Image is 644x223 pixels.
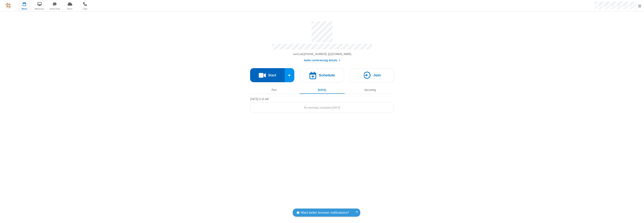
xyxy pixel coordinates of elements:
button: Audio conferencing details [304,58,340,63]
button: Schedule [300,68,344,82]
span: Drive [63,7,77,10]
h4: Schedule [319,73,335,77]
iframe: Chat [635,213,641,220]
img: QA Selenium DO NOT DELETE OR CHANGE [6,3,11,8]
div: Start conference options [285,68,294,82]
span: Meet [17,7,31,10]
span: No meetings scheduled [DATE] [304,106,340,109]
section: Account details [250,19,394,63]
button: Start [250,68,285,82]
span: [DATE] 11:31 AM [250,97,269,101]
h4: Join [373,73,381,77]
span: Webinars [33,7,47,10]
span: Calls [78,7,92,10]
span: Want better browser notifications? [301,210,349,215]
button: Upcoming [347,86,393,93]
button: Copy my meeting room linkCopy my meeting room link [293,52,351,56]
button: Join [350,68,394,82]
button: [DATE] [300,86,345,93]
h4: Start [268,73,276,77]
section: Today's Meetings [250,97,394,113]
button: Past [252,86,297,93]
span: Copy my meeting room link [293,52,351,56]
span: Team Chat [48,7,62,10]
